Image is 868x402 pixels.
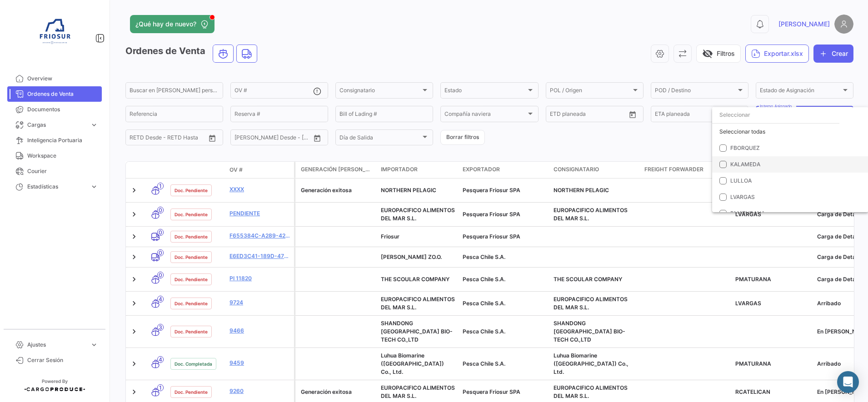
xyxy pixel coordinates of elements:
span: LVARGAS [730,194,755,200]
span: LULLOA [730,177,752,184]
input: dropdown search [712,107,839,123]
div: Abrir Intercom Messenger [837,371,859,393]
span: PMATURANA [730,210,765,217]
span: FBORQUEZ [730,144,760,151]
span: KALAMEDA [730,161,760,168]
